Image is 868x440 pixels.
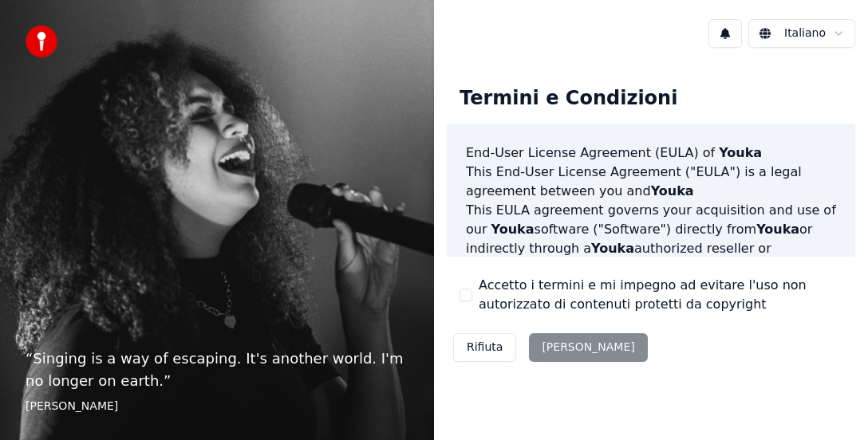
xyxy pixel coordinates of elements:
[719,145,762,160] span: Youka
[447,73,690,124] div: Termini e Condizioni
[466,163,836,201] p: This End-User License Agreement ("EULA") is a legal agreement between you and
[756,222,799,237] span: Youka
[26,26,57,57] img: youka
[479,276,842,314] label: Accetto i termini e mi impegno ad evitare l'uso non autorizzato di contenuti protetti da copyright
[591,241,634,256] span: Youka
[26,348,408,392] p: “ Singing is a way of escaping. It's another world. I'm no longer on earth. ”
[26,399,408,414] footer: [PERSON_NAME]
[491,222,535,237] span: Youka
[466,143,836,163] h3: End-User License Agreement (EULA) of
[466,201,836,277] p: This EULA agreement governs your acquisition and use of our software ("Software") directly from o...
[651,183,694,198] span: Youka
[453,333,516,362] button: Rifiuta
